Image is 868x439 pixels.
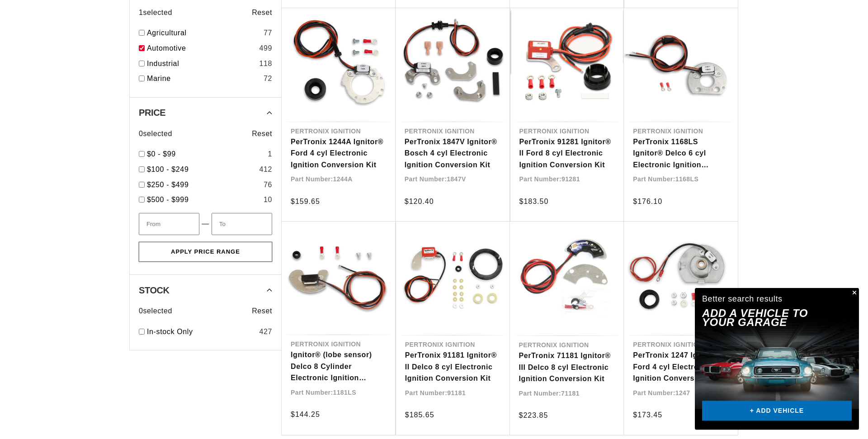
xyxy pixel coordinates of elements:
[702,309,829,327] h2: Add A VEHICLE to your garage
[519,136,615,171] a: PerTronix 91281 Ignitor® II Ford 8 cyl Electronic Ignition Conversion Kit
[139,128,172,140] span: 0 selected
[147,73,260,85] a: Marine
[848,288,859,299] button: Close
[405,136,500,171] a: PerTronix 1847V Ignitor® Bosch 4 cyl Electronic Ignition Conversion Kit
[702,401,852,421] a: + ADD VEHICLE
[212,213,272,235] input: To
[259,164,272,175] div: 412
[147,42,255,54] a: Automotive
[147,181,189,189] span: $250 - $499
[139,108,165,117] span: Price
[264,194,272,206] div: 10
[147,58,255,70] a: Industrial
[147,326,255,338] a: In-stock Only
[633,349,729,384] a: PerTronix 1247 Ignitor® Ford 4 cyl Electronic Ignition Conversion Kit
[291,136,387,171] a: PerTronix 1244A Ignitor® Ford 4 cyl Electronic Ignition Conversion Kit
[264,27,272,39] div: 77
[252,128,272,140] span: Reset
[252,305,272,317] span: Reset
[519,350,615,385] a: PerTronix 71181 Ignitor® III Delco 8 cyl Electronic Ignition Conversion Kit
[147,196,189,203] span: $500 - $999
[291,349,386,384] a: Ignitor® (lobe sensor) Delco 8 Cylinder Electronic Ignition Conversion Kit
[147,27,260,39] a: Agricultural
[139,213,199,235] input: From
[259,58,272,70] div: 118
[405,349,501,384] a: PerTronix 91181 Ignitor® II Delco 8 cyl Electronic Ignition Conversion Kit
[259,42,272,54] div: 499
[264,73,272,85] div: 72
[147,150,176,158] span: $0 - $99
[139,242,272,262] button: Apply Price Range
[147,165,189,173] span: $100 - $249
[139,7,172,19] span: 1 selected
[252,7,272,19] span: Reset
[633,136,729,171] a: PerTronix 1168LS Ignitor® Delco 6 cyl Electronic Ignition Conversion Kit
[259,326,272,338] div: 427
[202,218,209,230] span: —
[264,179,272,191] div: 76
[139,305,172,317] span: 0 selected
[268,148,272,160] div: 1
[139,286,170,295] span: Stock
[702,293,783,306] div: Better search results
